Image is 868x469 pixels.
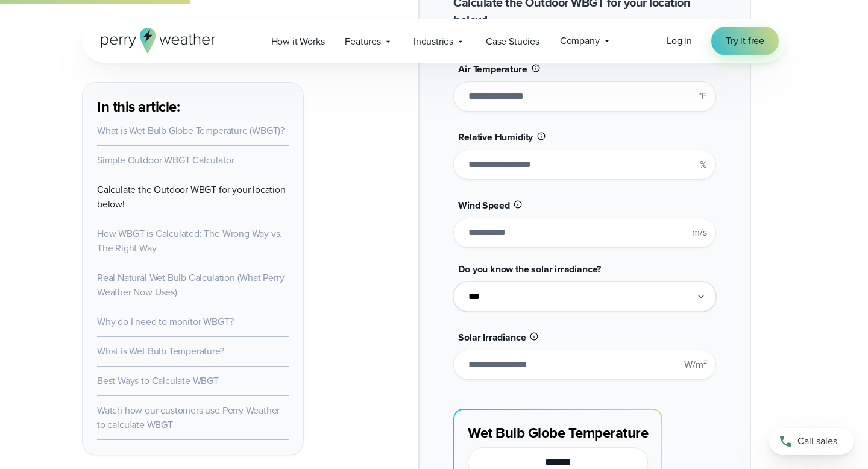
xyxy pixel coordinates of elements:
[97,374,219,388] a: Best Ways to Calculate WBGT
[97,315,233,329] a: Why do I need to monitor WBGT?
[560,34,600,48] span: Company
[261,29,335,54] a: How it Works
[458,198,509,212] span: Wind Speed
[97,124,285,137] a: What is Wet Bulb Globe Temperature (WBGT)?
[97,183,286,211] a: Calculate the Outdoor WBGT for your location below!
[726,34,764,48] span: Try it free
[97,271,285,299] a: Real Natural Wet Bulb Calculation (What Perry Weather Now Uses)
[458,62,527,76] span: Air Temperature
[97,344,224,358] a: What is Wet Bulb Temperature?
[711,27,779,55] a: Try it free
[271,34,325,49] span: How it Works
[476,29,550,54] a: Case Studies
[345,34,381,49] span: Features
[769,428,854,455] a: Call sales
[667,34,692,48] a: Log in
[797,434,837,449] span: Call sales
[458,330,526,344] span: Solar Irradiance
[486,34,539,49] span: Case Studies
[97,97,289,116] h3: In this article:
[97,227,282,255] a: How WBGT is Calculated: The Wrong Way vs. The Right Way
[458,262,601,276] span: Do you know the solar irradiance?
[667,34,692,48] span: Log in
[458,130,533,144] span: Relative Humidity
[97,153,234,167] a: Simple Outdoor WBGT Calculator
[414,34,453,49] span: Industries
[97,403,280,432] a: Watch how our customers use Perry Weather to calculate WBGT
